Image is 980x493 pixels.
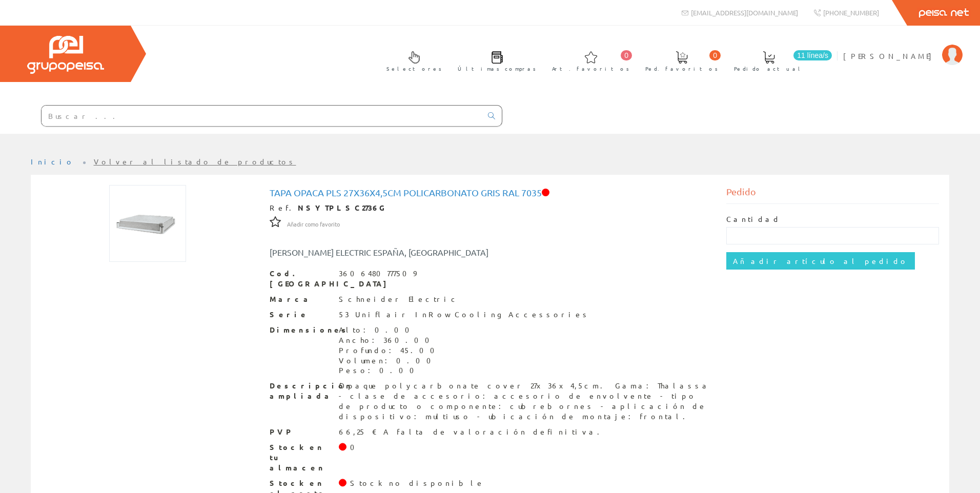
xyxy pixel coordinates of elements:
[270,203,711,213] div: Ref.
[339,269,416,279] div: 3606480777509
[350,442,361,453] div: 0
[339,427,606,437] div: 66,25 € A falta de valoración definitiva.
[339,325,441,335] div: Alto: 0.00
[339,310,590,320] div: 53 Uniflair InRow Cooling Accessories
[386,64,442,74] span: Selectores
[270,310,331,320] span: Serie
[262,246,528,258] div: [PERSON_NAME] ELECTRIC ESPAÑA, [GEOGRAPHIC_DATA]
[109,185,186,262] img: Foto artículo Tapa opaca PLS 27x36x4,5cm policarbonato gris RAL 7035 (150x150)
[621,50,632,60] span: 0
[734,64,804,74] span: Pedido actual
[458,64,536,74] span: Últimas compras
[270,325,331,335] span: Dimensiones
[339,335,441,345] div: Ancho: 360.00
[270,294,331,304] span: Marca
[843,51,937,61] span: [PERSON_NAME]
[645,64,718,74] span: Ped. favoritos
[270,442,331,473] span: Stock en tu almacen
[94,157,296,166] a: Volver al listado de productos
[726,252,915,270] input: Añadir artículo al pedido
[709,50,721,60] span: 0
[350,478,484,488] div: Stock no disponible
[298,203,386,212] strong: NSYTPLSC2736G
[339,356,441,366] div: Volumen: 0.00
[42,106,482,126] input: Buscar ...
[31,157,74,166] a: Inicio
[724,43,834,78] a: 11 línea/s Pedido actual
[287,220,340,229] span: Añadir como favorito
[339,365,441,376] div: Peso: 0.00
[376,43,447,78] a: Selectores
[27,36,104,74] img: Grupo Peisa
[726,214,781,224] label: Cantidad
[691,8,798,17] span: [EMAIL_ADDRESS][DOMAIN_NAME]
[793,50,832,60] span: 11 línea/s
[447,43,541,78] a: Últimas compras
[287,219,340,228] a: Añadir como favorito
[823,8,879,17] span: [PHONE_NUMBER]
[339,345,441,356] div: Profundo: 45.00
[552,64,629,74] span: Art. favoritos
[270,381,331,401] span: Descripción ampliada
[270,427,331,437] span: PVP
[339,381,711,422] div: Opaque polycarbonate cover 27x36x4,5cm. Gama: Thalassa - clase de accesorio: accesorio de envolve...
[270,269,331,289] span: Cod. [GEOGRAPHIC_DATA]
[270,188,711,198] h1: Tapa opaca PLS 27x36x4,5cm policarbonato gris RAL 7035
[843,43,963,52] a: [PERSON_NAME]
[726,185,940,204] div: Pedido
[339,294,459,304] div: Schneider Electric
